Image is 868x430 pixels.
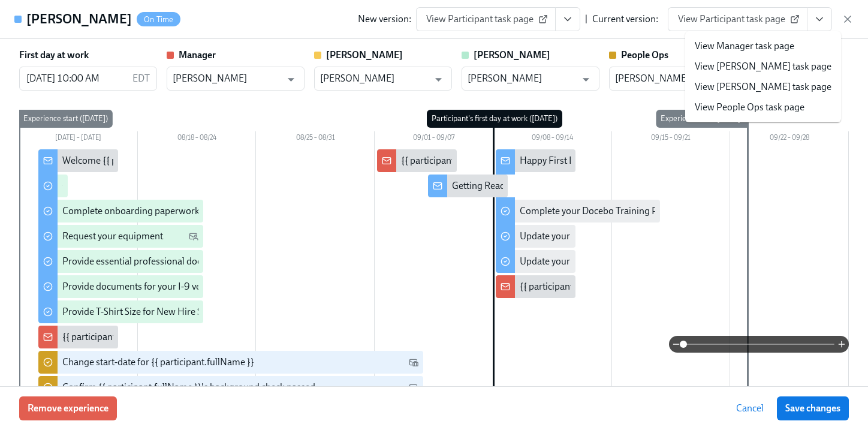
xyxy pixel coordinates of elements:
div: 09/01 – 09/07 [375,131,493,147]
div: | [585,13,587,26]
div: {{ participant.fullName }} starts in a week 🎉 [401,154,582,167]
div: Request your equipment [62,230,163,243]
span: Save changes [785,402,840,414]
div: Welcome {{ participant.firstName }}! [62,154,212,167]
a: View Manager task page [695,40,794,53]
a: View [PERSON_NAME] task page [695,80,831,94]
button: Open [282,70,300,89]
a: View Participant task page [416,7,556,31]
div: Provide documents for your I-9 verification [62,280,237,293]
button: View task page [555,7,580,31]
div: New version: [358,13,411,26]
div: 09/15 – 09/21 [612,131,731,147]
div: Change start-date for {{ participant.fullName }} [62,356,254,369]
div: Confirm {{ participant.fullName }}'s background check passed [62,381,315,394]
div: Complete your background check in Checkr [62,179,240,193]
span: View Participant task page [678,13,797,25]
div: Provide T-Shirt Size for New Hire Swag [62,305,219,318]
strong: Manager [179,49,216,61]
div: 08/18 – 08/24 [138,131,257,147]
svg: Work Email [409,383,418,392]
div: 09/08 – 09/14 [493,131,612,147]
span: View Participant task page [426,13,545,25]
div: Complete your Docebo Training Pathway [520,205,687,218]
strong: People Ops [621,49,668,61]
div: Participant's first day at work ([DATE]) [427,110,562,128]
svg: Work Email [409,357,418,367]
div: {{ participant.fullName }} Starting! [62,330,203,344]
div: Experience end ([DATE]) [656,110,748,128]
div: [DATE] – [DATE] [19,131,138,147]
button: Cancel [728,396,772,420]
span: Cancel [736,402,764,414]
button: Remove experience [19,396,117,420]
a: View [PERSON_NAME] task page [695,60,831,73]
label: First day at work [19,49,89,62]
div: 08/25 – 08/31 [256,131,375,147]
a: View Participant task page [668,7,807,31]
div: Complete onboarding paperwork in [GEOGRAPHIC_DATA] [62,205,305,218]
strong: [PERSON_NAME] [474,49,550,61]
div: Happy First Day {{ participant.firstName }}! [520,154,695,167]
div: Current version: [592,13,658,26]
div: 09/22 – 09/28 [730,131,849,147]
p: EDT [132,72,150,85]
h4: [PERSON_NAME] [26,10,132,28]
div: Update your Linkedin profile [520,230,637,243]
button: Save changes [777,396,849,420]
div: Experience start ([DATE]) [19,110,113,128]
span: Remove experience [28,402,108,414]
a: View People Ops task page [695,101,804,114]
div: Getting Ready for Onboarding [452,179,575,193]
button: View task page [807,7,832,31]
div: Update your Email Signature [520,255,637,268]
span: On Time [137,15,180,24]
svg: Personal Email [189,231,198,241]
div: Provide essential professional documentation [62,255,249,268]
strong: [PERSON_NAME] [326,49,403,61]
div: {{ participant.firstName }} starts [DATE]! [520,280,684,293]
button: Open [577,70,595,89]
button: Open [429,70,448,89]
